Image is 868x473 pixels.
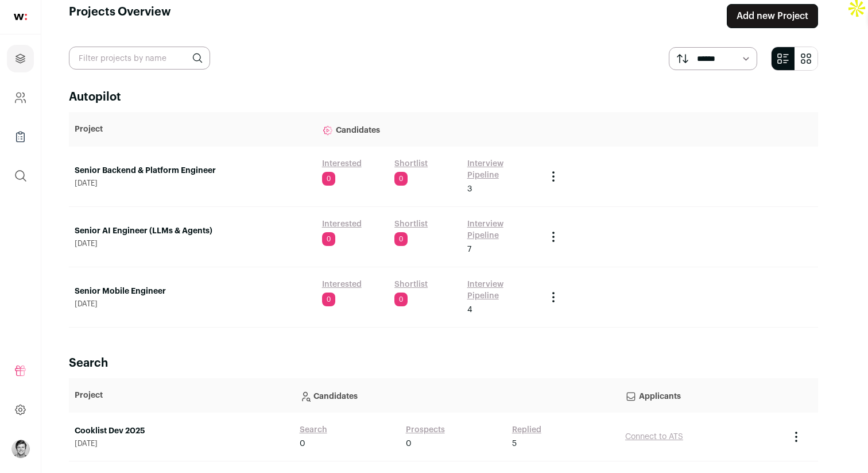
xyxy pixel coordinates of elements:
a: Senior Backend & Platform Engineer [75,165,311,176]
span: [DATE] [75,299,311,309]
a: Connect to ATS [625,433,683,441]
span: 0 [322,232,335,246]
a: Interview Pipeline [467,218,536,241]
span: 0 [394,172,408,186]
input: Filter projects by name [69,47,210,70]
span: 0 [394,293,408,306]
a: Shortlist [394,279,428,290]
a: Search [300,424,327,436]
span: 0 [300,438,305,449]
a: Senior AI Engineer (LLMs & Agents) [75,225,311,237]
span: 0 [322,172,335,186]
a: Shortlist [394,158,428,170]
p: Project [75,124,311,135]
a: Interested [322,279,362,290]
a: Company Lists [7,123,34,151]
span: 5 [512,438,517,449]
a: Prospects [406,424,445,436]
a: Interview Pipeline [467,158,536,181]
a: Interested [322,218,362,230]
img: wellfound-shorthand-0d5821cbd27db2630d0214b213865d53afaa358527fdda9d0ea32b1df1b89c2c.svg [14,14,27,20]
h1: Projects Overview [69,4,171,28]
a: Add new Project [727,4,818,28]
button: Project Actions [547,290,560,304]
span: [DATE] [75,439,288,448]
span: 0 [394,232,408,246]
span: 7 [467,244,471,255]
p: Applicants [625,384,778,407]
a: Replied [512,424,541,436]
a: Cooklist Dev 2025 [75,425,288,437]
button: Project Actions [547,170,560,183]
h2: Search [69,355,818,371]
span: 0 [322,293,335,306]
p: Candidates [300,384,614,407]
a: Senior Mobile Engineer [75,286,311,297]
span: [DATE] [75,239,311,248]
span: 3 [467,183,472,195]
a: Shortlist [394,218,428,230]
a: Interview Pipeline [467,279,536,302]
span: 0 [406,438,412,449]
a: Projects [7,45,34,72]
span: 4 [467,304,472,316]
p: Candidates [322,118,536,141]
a: Company and ATS Settings [7,84,34,111]
button: Project Actions [789,430,803,444]
h2: Autopilot [69,89,818,105]
p: Project [75,390,288,401]
span: [DATE] [75,179,311,188]
img: 606302-medium_jpg [11,440,30,458]
button: Open dropdown [11,440,30,458]
a: Interested [322,158,362,170]
button: Project Actions [547,230,560,244]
